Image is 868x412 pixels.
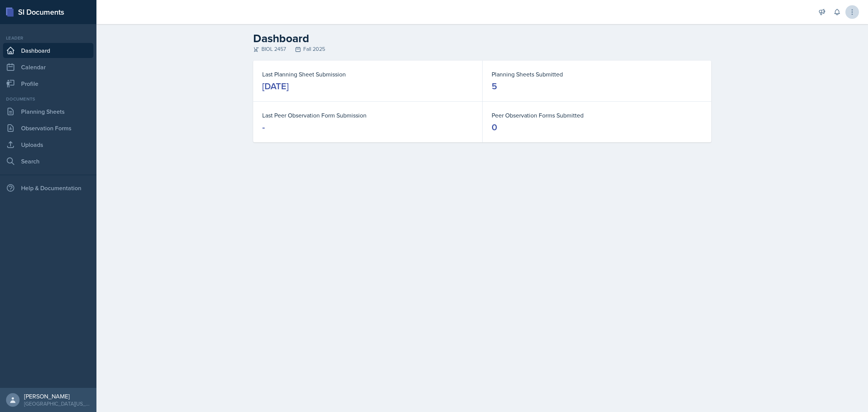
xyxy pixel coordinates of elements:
a: Dashboard [3,43,93,58]
div: Leader [3,35,93,41]
dt: Peer Observation Forms Submitted [492,111,702,120]
a: Profile [3,76,93,91]
div: Help & Documentation [3,180,93,195]
div: - [262,121,265,133]
div: [PERSON_NAME] [24,392,90,400]
dt: Last Planning Sheet Submission [262,70,473,79]
dt: Last Peer Observation Form Submission [262,111,473,120]
a: Uploads [3,137,93,152]
a: Calendar [3,60,93,75]
div: BIOL 2457 Fall 2025 [253,45,711,53]
div: [GEOGRAPHIC_DATA][US_STATE] [24,400,90,407]
div: Documents [3,96,93,102]
a: Search [3,154,93,169]
div: 5 [492,80,497,92]
div: 0 [492,121,497,133]
h2: Dashboard [253,32,711,45]
a: Observation Forms [3,121,93,136]
div: [DATE] [262,80,289,92]
dt: Planning Sheets Submitted [492,70,702,79]
a: Planning Sheets [3,104,93,119]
